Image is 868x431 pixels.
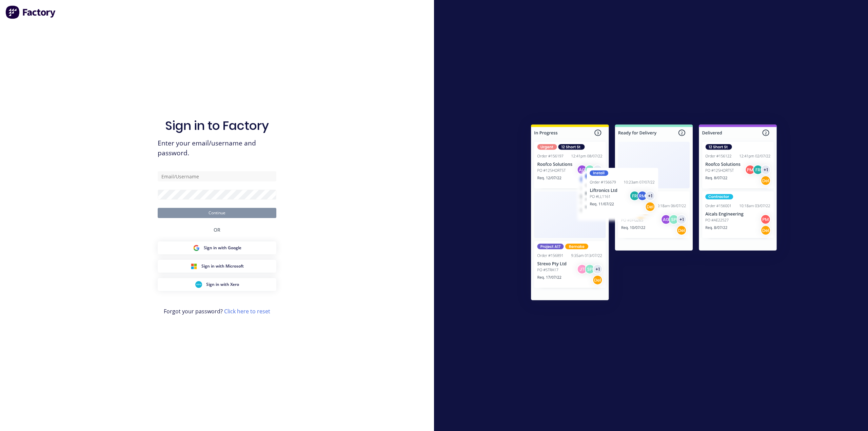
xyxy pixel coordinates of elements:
[158,171,276,181] input: Email/Username
[191,263,197,270] img: Microsoft Sign in
[165,118,269,133] h1: Sign in to Factory
[206,281,239,288] span: Sign in with Xero
[224,308,270,315] a: Click here to reset
[193,244,200,251] img: Google Sign in
[158,260,276,273] button: Microsoft Sign inSign in with Microsoft
[201,263,244,269] span: Sign in with Microsoft
[164,307,270,315] span: Forgot your password?
[516,111,792,316] img: Sign in
[158,278,276,291] button: Xero Sign inSign in with Xero
[158,241,276,254] button: Google Sign inSign in with Google
[5,5,56,19] img: Factory
[158,138,276,158] span: Enter your email/username and password.
[195,281,202,288] img: Xero Sign in
[204,245,241,251] span: Sign in with Google
[158,208,276,218] button: Continue
[214,218,220,241] div: OR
